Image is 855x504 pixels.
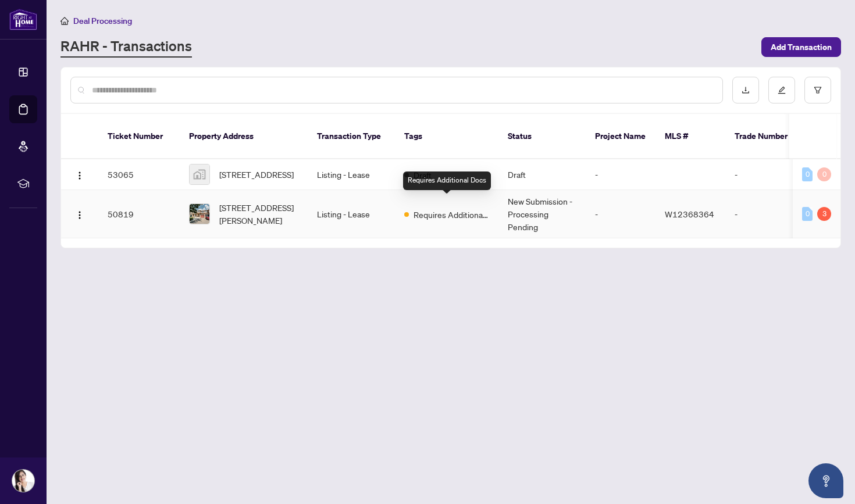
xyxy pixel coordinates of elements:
th: Property Address [180,114,308,159]
th: Trade Number [725,114,807,159]
span: Add Transaction [771,38,832,56]
th: Ticket Number [98,114,180,159]
td: - [586,159,655,190]
button: Open asap [808,463,843,498]
img: Profile Icon [12,470,34,492]
td: 50819 [98,190,180,238]
button: Logo [70,165,89,184]
td: Draft [498,159,586,190]
td: New Submission - Processing Pending [498,190,586,238]
button: edit [768,77,795,103]
span: home [60,17,69,25]
th: Status [498,114,586,159]
button: Logo [70,205,89,223]
div: 0 [802,207,813,221]
img: Logo [75,210,84,220]
button: Add Transaction [761,37,841,57]
div: 0 [817,167,831,181]
img: logo [9,9,37,30]
td: - [725,190,807,238]
div: Requires Additional Docs [403,171,491,190]
span: [STREET_ADDRESS] [219,168,294,181]
td: 53065 [98,159,180,190]
span: Requires Additional Docs [414,208,489,221]
td: - [586,190,655,238]
img: Logo [75,171,84,180]
span: Draft [414,169,432,181]
th: MLS # [655,114,725,159]
span: Deal Processing [73,16,132,26]
td: Listing - Lease [308,159,395,190]
div: 0 [802,167,813,181]
span: edit [778,86,786,94]
td: - [725,159,807,190]
button: filter [804,77,831,103]
div: 3 [817,207,831,221]
th: Project Name [586,114,655,159]
th: Transaction Type [308,114,395,159]
span: filter [814,86,822,94]
a: RAHR - Transactions [60,37,192,58]
span: download [742,86,750,94]
th: Tags [395,114,498,159]
td: Listing - Lease [308,190,395,238]
img: thumbnail-img [190,204,209,224]
img: thumbnail-img [190,165,209,184]
span: W12368364 [665,209,714,219]
button: download [732,77,759,103]
span: [STREET_ADDRESS][PERSON_NAME] [219,201,298,227]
